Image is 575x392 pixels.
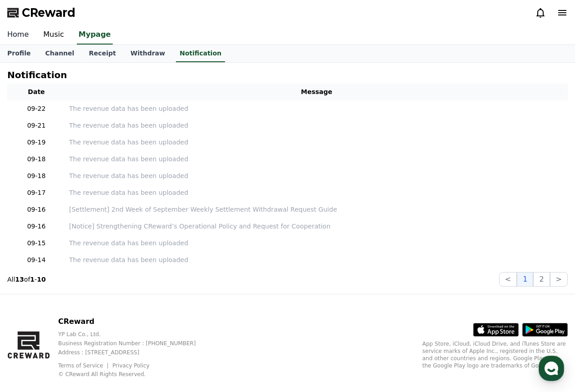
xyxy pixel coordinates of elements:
[11,171,62,181] p: 09-18
[58,371,210,378] p: © CReward All Rights Reserved.
[11,68,64,83] h1: CReward
[81,45,123,62] a: Receipt
[37,104,160,123] div: After the person in charge returned and checked, it appears that the bank has completed the proce...
[77,25,113,45] a: Mypage
[69,205,564,214] a: [Settlement] 2nd Week of September Weekly Settlement Withdrawal Request Guide
[37,96,67,104] div: Creward
[52,179,125,186] a: Powered byChannel Talk
[533,272,550,287] button: 2
[517,272,533,287] button: 1
[69,188,564,198] a: The revenue data has been uploaded
[71,97,90,104] div: [DATE]
[117,288,175,311] a: Settings
[13,132,165,154] a: Enter a message.
[176,45,225,62] a: Notification
[11,255,62,265] p: 09-14
[99,73,156,81] span: See business hours
[422,340,568,369] p: App Store, iCloud, iCloud Drive, and iTunes Store are service marks of Apple Inc., registered in ...
[61,179,125,185] span: Powered by
[36,25,71,45] a: Music
[123,45,172,62] a: Withdraw
[37,276,45,283] strong: 10
[69,171,564,181] a: The revenue data has been uploaded
[58,331,210,338] p: YP Lab Co., Ltd.
[22,5,75,20] span: CReward
[69,104,564,114] a: The revenue data has been uploaded
[95,72,166,83] button: See business hours
[69,255,564,265] a: The revenue data has been uploaded
[499,272,517,287] button: <
[11,222,62,231] p: 09-16
[3,288,60,311] a: Home
[69,154,564,164] a: The revenue data has been uploaded
[69,238,564,248] a: The revenue data has been uploaded
[15,276,24,283] strong: 13
[7,5,75,20] a: CReward
[23,302,39,309] span: Home
[58,349,210,356] p: Address : [STREET_ADDRESS]
[11,138,62,147] p: 09-19
[75,302,102,309] span: Messages
[38,45,81,62] a: Channel
[7,70,67,80] h4: Notification
[19,138,78,147] span: Enter a message.
[11,121,62,130] p: 09-21
[65,84,568,100] th: Message
[60,288,117,311] a: Messages
[69,121,564,130] a: The revenue data has been uploaded
[11,205,62,214] p: 09-16
[58,362,110,369] a: Terms of Service
[550,272,568,287] button: >
[7,84,65,100] th: Date
[7,275,46,284] p: All of -
[135,302,157,309] span: Settings
[11,188,62,198] p: 09-17
[58,316,210,327] p: CReward
[11,93,166,126] a: Creward[DATE] After the person in charge returned and checked, it appears that the bank has compl...
[90,179,126,185] b: Channel Talk
[11,104,62,114] p: 09-22
[58,340,210,347] p: Business Registration Number : [PHONE_NUMBER]
[69,138,564,147] a: The revenue data has been uploaded
[11,238,62,248] p: 09-15
[112,362,150,369] a: Privacy Policy
[69,222,564,231] a: [Notice] Strengthening CReward’s Operational Policy and Request for Cooperation
[30,276,35,283] strong: 1
[69,157,120,164] span: Back on 4:30 PM
[11,154,62,164] p: 09-18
